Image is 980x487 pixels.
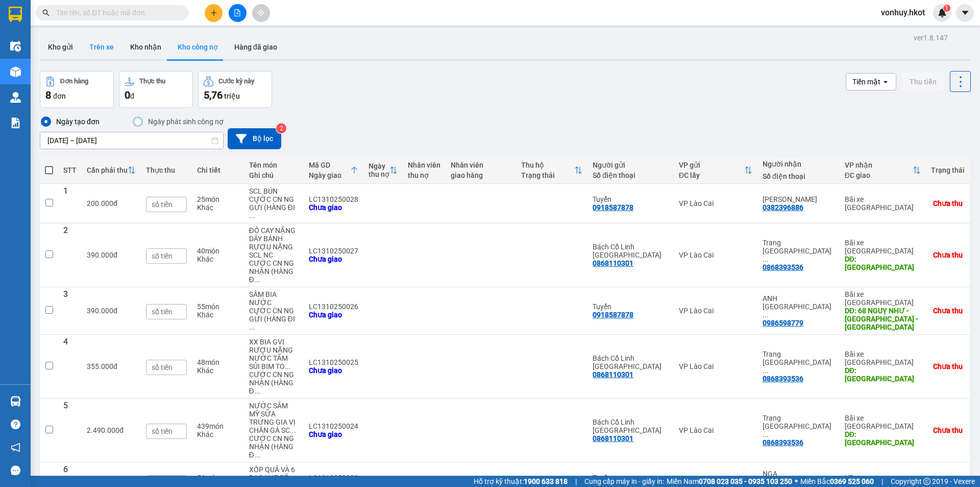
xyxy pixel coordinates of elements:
[45,89,51,101] span: 8
[113,199,117,207] span: đ
[249,338,299,370] div: XX BIA GVI RƯỢU NẶNG NƯỚC TĂM SỦI BIM TO MĂNG
[309,366,358,375] div: Chưa giao
[881,476,883,487] span: |
[679,171,744,179] div: ĐC lấy
[309,247,358,255] div: LC1310250027
[169,35,226,59] button: Kho công nợ
[961,8,970,17] span: caret-down
[584,476,664,487] span: Cung cấp máy in - giấy in:
[845,414,921,430] div: Bãi xe [GEOGRAPHIC_DATA]
[763,255,769,263] span: ...
[234,9,241,16] span: file-add
[763,414,835,438] div: Trang Long Biên (Bách Cổ Linh)
[249,402,299,434] div: NƯỚC SÂM MỲ SỮA TRỨNG GIA VỊ CHÂN GÀ SCL BÁNH RƯỢU
[146,304,187,319] input: số tiền
[309,474,358,482] div: LC1310250023
[197,474,238,482] div: 56 món
[205,4,223,22] button: plus
[763,438,803,447] div: 0868393536
[593,259,633,267] div: 0868110301
[197,255,238,263] div: Khác
[218,78,254,85] div: Cước kỳ này
[763,239,835,263] div: Trang Long Biên (Bách Cổ Linh)
[228,128,281,149] button: Bộ lọc
[146,197,187,212] input: số tiền
[249,171,299,179] div: Ghi chú
[87,307,136,315] div: 390.000
[451,161,511,169] div: Nhân viên
[249,466,299,482] div: XỐP QUẢ VÀ 6 BAO HẠT DẺ
[593,311,633,319] div: 0918587878
[933,251,963,259] div: Chưa thu
[113,307,117,315] span: đ
[42,9,50,16] span: search
[10,118,21,128] img: solution-icon
[593,195,668,203] div: Tuyển
[800,476,874,487] span: Miền Bắc
[197,358,238,366] div: 48 món
[309,430,358,438] div: Chưa giao
[679,199,752,207] div: VP Lào Cai
[593,354,668,370] div: Bách Cổ Linh Long Biên
[945,5,948,12] span: 1
[119,71,193,108] button: Thực thu0đ
[679,426,752,434] div: VP Lào Cai
[679,161,744,169] div: VP gửi
[933,199,963,207] div: Chưa thu
[40,71,114,108] button: Đơn hàng8đơn
[229,4,247,22] button: file-add
[408,161,440,169] div: Nhân viên
[10,92,21,103] img: warehouse-icon
[309,171,350,179] div: Ngày giao
[763,311,769,319] span: ...
[763,430,769,438] span: ...
[516,157,588,184] th: Toggle SortBy
[125,89,130,101] span: 0
[593,203,633,212] div: 0918587878
[593,418,668,434] div: Bách Cổ Linh Long Biên
[309,195,358,203] div: LC1310250028
[9,7,22,22] img: logo-vxr
[679,307,752,315] div: VP Lào Cai
[87,199,136,207] div: 200.000
[197,422,238,430] div: 439 món
[593,370,633,379] div: 0868110301
[53,92,66,100] span: đơn
[122,35,169,59] button: Kho nhận
[795,479,798,483] span: ⚪️
[933,426,963,434] div: Chưa thu
[257,9,264,16] span: aim
[845,307,921,331] div: DĐ: 68 NGUỴ NHƯ - KON TUM - HÀ ĐÔNG
[254,275,260,284] span: ...
[309,203,358,212] div: Chưa giao
[763,366,769,375] span: ...
[763,470,835,486] div: NGA ĐÀ NẴNG
[938,8,947,17] img: icon-new-feature
[956,4,974,22] button: caret-down
[830,477,874,485] strong: 0369 525 060
[197,430,238,438] div: Khác
[931,166,965,174] div: Trạng thái
[845,366,921,383] div: DĐ: Long Biên
[249,226,299,259] div: ĐỒ CAY NẶNG DÂY BÁNH RƯỢU NẶNG SCL NC
[146,166,187,174] div: Thực thu
[113,362,117,370] span: đ
[285,362,291,370] span: ...
[210,9,217,16] span: plus
[474,476,568,487] span: Hỗ trợ kỹ thuật:
[254,387,260,395] span: ...
[923,478,930,485] span: copyright
[249,434,299,459] div: CƯỚC CN NG NHẬN (HÀNG ĐI 10/10)
[575,476,577,487] span: |
[873,6,933,19] span: vonhuy.hkot
[87,251,136,259] div: 390.000
[197,166,238,174] div: Chi tiết
[840,157,926,184] th: Toggle SortBy
[87,362,136,370] div: 355.000
[524,477,568,485] strong: 1900 633 818
[593,243,668,259] div: Bách Cổ Linh Long Biên
[224,92,240,100] span: triệu
[679,362,752,370] div: VP Lào Cai
[10,396,21,407] img: warehouse-icon
[52,115,100,128] div: Ngày tạo đơn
